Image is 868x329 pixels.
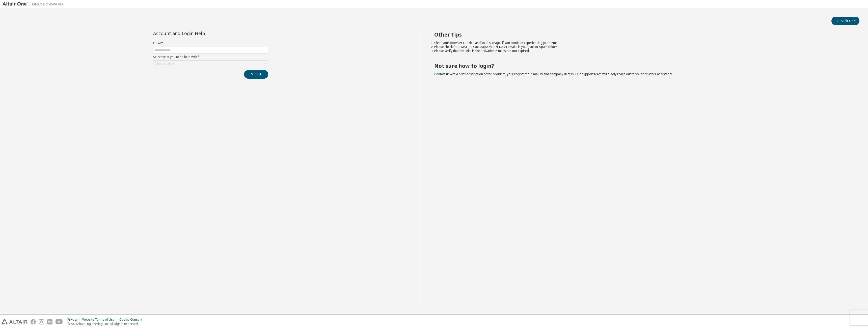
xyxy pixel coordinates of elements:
label: Select what you need help with [153,55,268,59]
img: altair_logo.svg [2,319,28,324]
div: Privacy [67,318,82,322]
div: Cookie Consent [119,318,145,322]
div: Click to select [154,62,174,66]
li: Clear your browser cookies and local storage, if you continue experiencing problems. [434,41,851,45]
a: Contact us [434,72,450,76]
li: Please check for [EMAIL_ADDRESS][DOMAIN_NAME] mails in your junk or spam folder. [434,45,851,49]
p: © 2025 Altair Engineering, Inc. All Rights Reserved. [67,322,145,326]
button: Submit [244,70,268,79]
div: Website Terms of Use [82,318,119,322]
li: Please verify that the links in the activation e-mails are not expired. [434,49,851,53]
img: facebook.svg [31,319,36,324]
img: linkedin.svg [47,319,52,324]
h2: Not sure how to login? [434,63,851,69]
span: with a brief description of the problem, your registered e-mail id and company details. Our suppo... [434,72,673,76]
img: instagram.svg [39,319,44,324]
label: Email [153,41,268,45]
div: Account and Login Help [153,31,245,35]
h2: Other Tips [434,31,851,38]
img: Altair One [3,2,66,7]
button: Altair One [831,17,859,25]
img: youtube.svg [56,319,63,324]
div: Click to select [153,61,268,67]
